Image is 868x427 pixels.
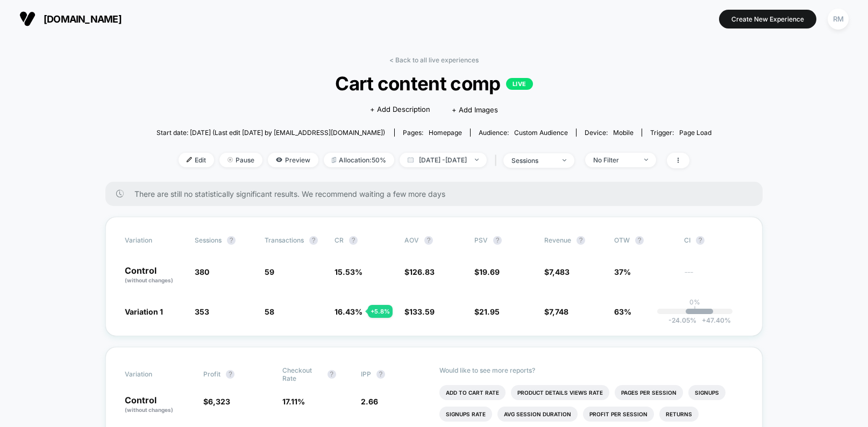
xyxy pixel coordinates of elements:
[370,104,430,115] span: + Add Description
[474,267,500,276] span: $
[474,307,500,316] span: $
[544,307,568,316] span: $
[125,396,193,414] p: Control
[650,129,712,137] div: Trigger:
[514,129,568,137] span: Custom Audience
[335,267,362,276] span: 15.53 %
[613,129,634,137] span: mobile
[361,397,378,406] span: 2.66
[544,267,570,276] span: $
[408,157,414,162] img: calendar
[688,385,725,400] li: Signups
[368,305,393,318] div: + 5.8 %
[184,72,684,95] span: Cart content comp
[349,236,358,245] button: ?
[400,153,487,167] span: [DATE] - [DATE]
[479,307,500,316] span: 21.95
[44,13,122,25] span: [DOMAIN_NAME]
[549,307,568,316] span: 7,748
[614,307,631,316] span: 63%
[265,267,274,276] span: 59
[265,307,274,316] span: 58
[439,385,506,400] li: Add To Cart Rate
[125,407,173,413] span: (without changes)
[492,153,503,168] span: |
[409,307,435,316] span: 133.59
[125,366,184,382] span: Variation
[549,267,570,276] span: 7,483
[696,236,705,245] button: ?
[615,385,683,400] li: Pages Per Session
[479,129,568,137] div: Audience:
[593,156,636,164] div: No Filter
[125,307,163,316] span: Variation 1
[424,236,433,245] button: ?
[335,307,362,316] span: 16.43 %
[332,157,336,163] img: rebalance
[335,236,344,244] span: CR
[684,269,743,284] span: ---
[439,366,743,374] p: Would like to see more reports?
[497,407,578,422] li: Avg Session Duration
[324,153,394,167] span: Allocation: 50%
[376,370,385,379] button: ?
[576,129,642,137] span: Device:
[134,189,741,198] span: There are still no statistically significant results. We recommend waiting a few more days
[644,159,648,161] img: end
[684,236,743,245] span: CI
[544,236,571,244] span: Revenue
[195,307,209,316] span: 353
[389,56,479,64] a: < Back to all live experiences
[719,10,816,29] button: Create New Experience
[439,407,492,422] li: Signups Rate
[452,105,498,114] span: + Add Images
[409,267,435,276] span: 126.83
[16,10,125,27] button: [DOMAIN_NAME]
[195,267,209,276] span: 380
[583,407,654,422] li: Profit Per Session
[403,129,462,137] div: Pages:
[689,298,700,306] p: 0%
[226,370,234,379] button: ?
[227,157,233,162] img: end
[479,267,500,276] span: 19.69
[563,159,566,161] img: end
[219,153,262,167] span: Pause
[125,277,173,283] span: (without changes)
[614,236,673,245] span: OTW
[195,236,222,244] span: Sessions
[694,306,696,314] p: |
[361,370,371,378] span: IPP
[19,11,35,27] img: Visually logo
[156,129,385,137] span: Start date: [DATE] (Last edit [DATE] by [EMAIL_ADDRESS][DOMAIN_NAME])
[203,370,220,378] span: Profit
[493,236,502,245] button: ?
[668,316,696,324] span: -24.05 %
[282,366,322,382] span: Checkout Rate
[696,316,731,324] span: 47.40 %
[404,267,435,276] span: $
[187,157,192,162] img: edit
[828,9,849,30] div: RM
[679,129,712,137] span: Page Load
[282,397,305,406] span: 17.11 %
[125,236,184,245] span: Variation
[309,236,318,245] button: ?
[125,266,184,284] p: Control
[474,236,488,244] span: PSV
[328,370,336,379] button: ?
[702,316,706,324] span: +
[511,156,554,165] div: sessions
[227,236,236,245] button: ?
[268,153,318,167] span: Preview
[577,236,585,245] button: ?
[824,8,852,30] button: RM
[179,153,214,167] span: Edit
[511,385,609,400] li: Product Details Views Rate
[203,397,230,406] span: $
[659,407,699,422] li: Returns
[614,267,631,276] span: 37%
[429,129,462,137] span: homepage
[208,397,230,406] span: 6,323
[475,159,479,161] img: end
